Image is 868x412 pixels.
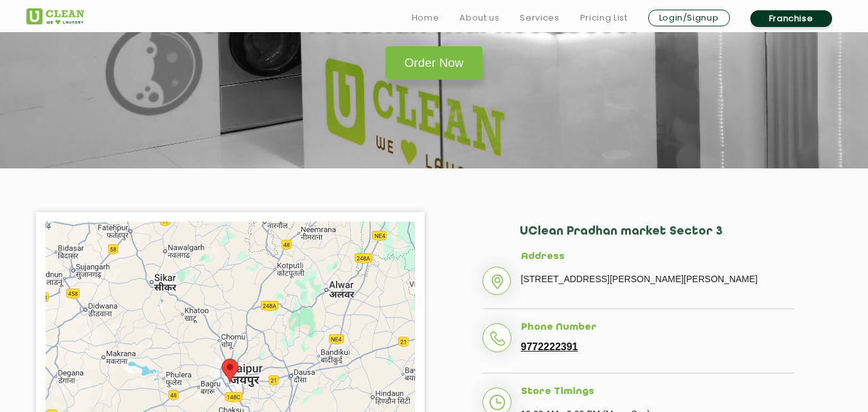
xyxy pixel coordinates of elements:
a: Pricing List [580,10,628,26]
a: About us [459,10,499,26]
img: UClean Laundry and Dry Cleaning [26,8,84,24]
h5: Store Timings [521,386,794,398]
a: Home [412,10,439,26]
a: 9772222391 [521,341,578,353]
p: [STREET_ADDRESS][PERSON_NAME][PERSON_NAME] [521,269,794,289]
a: Franchise [750,10,832,27]
a: Login/Signup [648,10,730,26]
h5: Address [521,251,794,263]
a: Services [520,10,559,26]
a: Order Now [385,46,483,80]
h5: Phone Number [521,322,794,334]
h2: UClean Pradhan market Sector 3 [520,225,794,251]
